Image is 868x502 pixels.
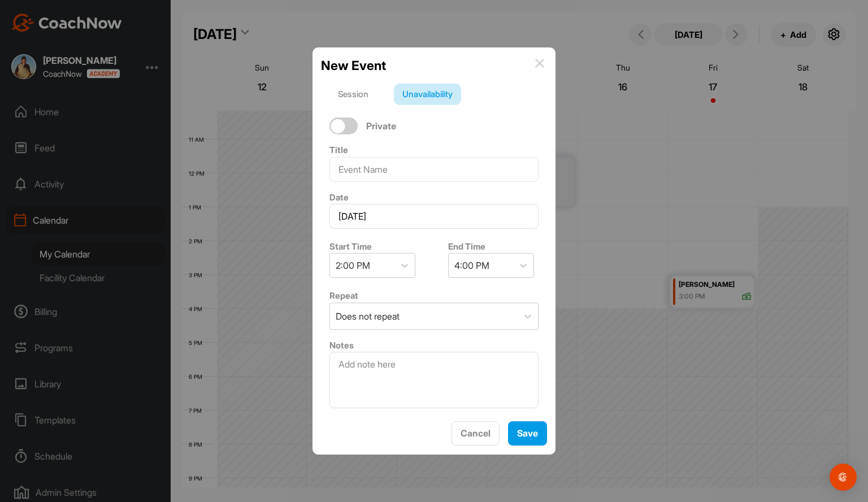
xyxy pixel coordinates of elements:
[452,421,500,446] button: Cancel
[329,204,539,229] input: Select Date
[366,120,396,132] span: Private
[336,259,370,272] div: 2:00 PM
[329,157,539,182] input: Event Name
[336,309,400,323] div: Does not repeat
[394,84,461,105] div: Unavailability
[461,427,491,439] span: Cancel
[329,84,377,105] div: Session
[830,464,857,491] div: Open Intercom Messenger
[329,241,372,252] label: Start Time
[517,427,538,439] span: Save
[535,59,544,68] img: info
[329,145,348,155] label: Title
[321,56,386,75] h2: New Event
[329,192,349,203] label: Date
[329,290,358,301] label: Repeat
[329,340,354,351] label: Notes
[448,241,485,252] label: End Time
[508,421,547,446] button: Save
[454,259,489,272] div: 4:00 PM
